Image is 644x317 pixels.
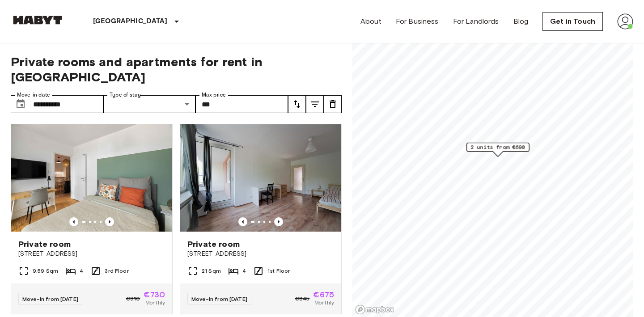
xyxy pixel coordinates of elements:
div: Map marker [466,143,529,156]
label: Max price [202,91,226,99]
span: €675 [313,291,334,299]
label: Type of stay [110,91,141,99]
span: Monthly [145,299,165,307]
button: Previous image [238,217,247,226]
span: 3rd Floor [105,267,128,275]
a: For Business [396,16,439,27]
span: €910 [126,295,140,303]
a: Marketing picture of unit DE-02-029-03MPrevious imagePrevious imagePrivate room[STREET_ADDRESS]21... [180,124,342,314]
a: Mapbox logo [355,304,394,315]
a: Blog [513,16,529,27]
p: [GEOGRAPHIC_DATA] [93,16,168,27]
span: Monthly [314,299,334,307]
button: tune [288,95,306,113]
span: €845 [295,295,310,303]
label: Move-in date [17,91,50,99]
button: tune [306,95,324,113]
img: Marketing picture of unit DE-02-023-002-03HF [11,124,172,232]
span: 21 Sqm [202,267,221,275]
button: Previous image [274,217,283,226]
button: tune [324,95,342,113]
span: 4 [242,267,246,275]
span: 9.59 Sqm [33,267,58,275]
span: Move-in from [DATE] [191,296,247,302]
button: Choose date, selected date is 5 Oct 2025 [12,95,30,113]
span: [STREET_ADDRESS] [18,249,165,258]
span: Move-in from [DATE] [22,296,78,302]
span: Private room [18,239,71,249]
span: Private room [187,239,240,249]
a: Get in Touch [542,12,603,31]
span: [STREET_ADDRESS] [187,249,334,258]
a: Marketing picture of unit DE-02-023-002-03HFPrevious imagePrevious imagePrivate room[STREET_ADDRE... [11,124,173,314]
img: avatar [617,13,633,30]
span: €730 [144,291,165,299]
a: About [360,16,381,27]
span: 4 [80,267,83,275]
a: For Landlords [453,16,499,27]
button: Previous image [69,217,78,226]
span: 2 units from €690 [470,143,525,151]
img: Marketing picture of unit DE-02-029-03M [180,124,341,232]
span: Private rooms and apartments for rent in [GEOGRAPHIC_DATA] [11,54,342,85]
button: Previous image [105,217,114,226]
img: Habyt [11,16,64,25]
span: 1st Floor [267,267,290,275]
